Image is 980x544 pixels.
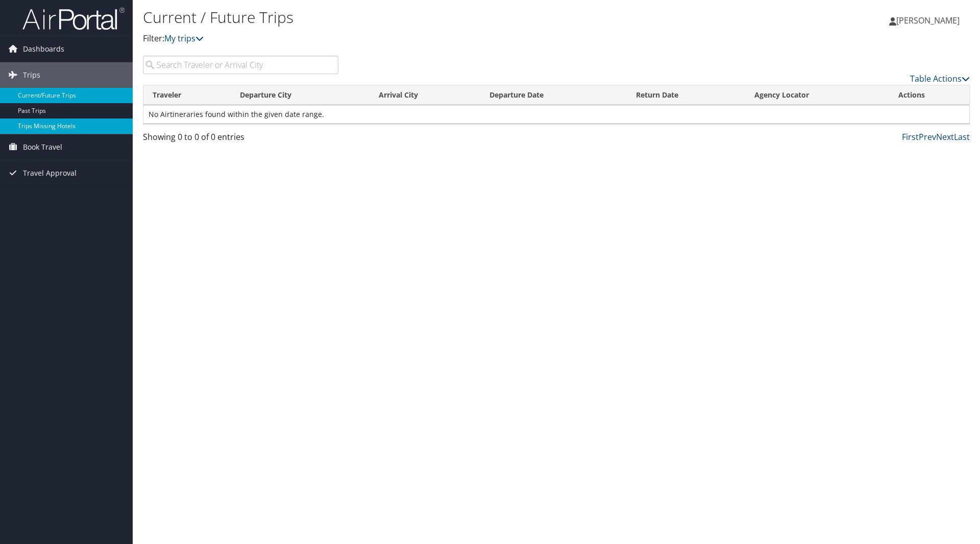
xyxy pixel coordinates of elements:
[745,85,889,105] th: Agency Locator: activate to sort column ascending
[143,7,694,28] h1: Current / Future Trips
[22,7,125,31] img: airportal-logo.png
[936,131,954,143] a: Next
[889,85,969,105] th: Actions
[143,56,338,74] input: Search Traveler or Arrival City
[627,85,745,105] th: Return Date: activate to sort column ascending
[143,85,231,105] th: Traveler: activate to sort column ascending
[143,32,694,45] p: Filter:
[164,33,204,44] a: My trips
[23,62,40,88] span: Trips
[480,85,627,105] th: Departure Date: activate to sort column descending
[143,131,338,148] div: Showing 0 to 0 of 0 entries
[889,5,970,36] a: [PERSON_NAME]
[896,15,960,26] span: [PERSON_NAME]
[23,134,62,160] span: Book Travel
[143,105,969,124] td: No Airtineraries found within the given date range.
[910,73,970,84] a: Table Actions
[23,160,77,186] span: Travel Approval
[902,131,919,143] a: First
[919,131,936,143] a: Prev
[23,36,64,62] span: Dashboards
[231,85,370,105] th: Departure City: activate to sort column ascending
[954,131,970,143] a: Last
[370,85,480,105] th: Arrival City: activate to sort column ascending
